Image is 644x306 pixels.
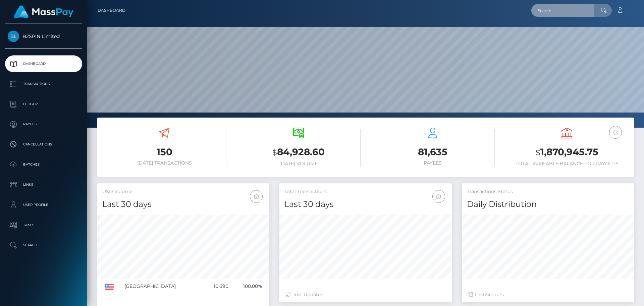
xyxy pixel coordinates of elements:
[5,136,82,153] a: Cancellations
[5,33,82,39] span: B2SPIN Limited
[5,217,82,233] a: Taxes
[8,220,79,230] p: Taxes
[284,199,446,210] h4: Last 30 days
[8,99,79,109] p: Ledger
[467,199,629,210] h4: Daily Distribution
[203,279,230,294] td: 10,690
[102,145,226,159] h3: 150
[371,160,495,166] h6: Payees
[5,176,82,193] a: Links
[8,240,79,250] p: Search
[8,160,79,170] p: Batches
[5,237,82,254] a: Search
[5,156,82,173] a: Batches
[5,116,82,133] a: Payees
[102,188,264,195] h5: USD Volume
[8,200,79,210] p: User Profile
[505,145,629,159] h3: 1,870,945.75
[272,148,277,157] small: $
[5,196,82,213] a: User Profile
[5,55,82,72] a: Dashboard
[469,291,627,298] div: Last hours
[286,291,445,298] div: Just Updated
[98,3,125,17] a: Dashboard
[102,160,226,166] h6: [DATE] Transactions
[536,148,540,157] small: $
[8,180,79,190] p: Links
[8,139,79,149] p: Cancellations
[236,161,361,167] h6: [DATE] Volume
[485,292,490,298] span: 24
[505,161,629,167] h6: Total Available Balance for Payouts
[467,188,629,195] h5: Transactions Status
[8,79,79,89] p: Transactions
[8,59,79,69] p: Dashboard
[531,4,594,17] input: Search...
[5,76,82,92] a: Transactions
[14,5,73,18] img: MassPay Logo
[105,284,114,290] img: US.png
[102,199,264,210] h4: Last 30 days
[236,145,361,159] h3: 84,928.60
[231,279,265,294] td: 100.00%
[5,96,82,113] a: Ledger
[284,188,446,195] h5: Total Transactions
[371,145,495,159] h3: 81,635
[122,279,203,294] td: [GEOGRAPHIC_DATA]
[8,119,79,129] p: Payees
[8,31,19,42] img: B2SPIN Limited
